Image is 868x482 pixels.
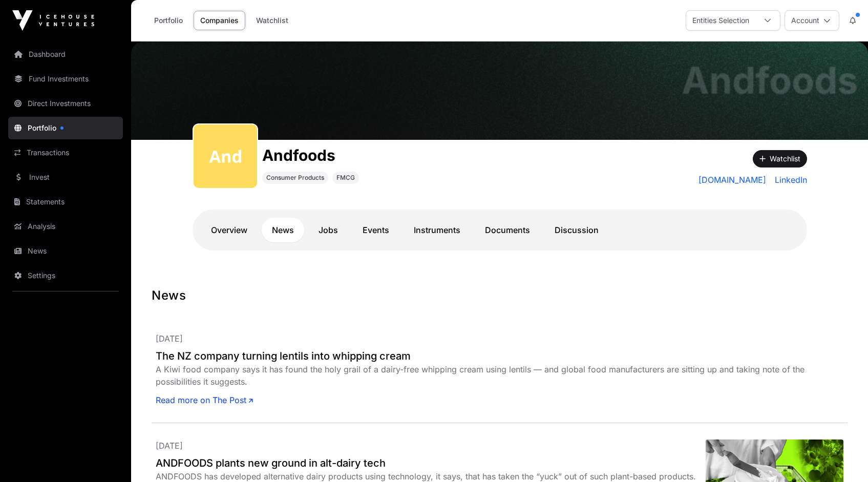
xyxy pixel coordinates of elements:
[8,166,123,188] a: Invest
[152,287,848,304] h1: News
[753,150,807,167] button: Watchlist
[8,264,123,287] a: Settings
[544,218,609,242] a: Discussion
[262,218,304,242] a: News
[698,174,767,186] a: [DOMAIN_NAME]
[198,129,253,184] img: andfoods354.png
[8,191,123,213] a: Statements
[817,433,868,482] iframe: Chat Widget
[8,92,123,115] a: Direct Investments
[308,218,348,242] a: Jobs
[8,240,123,262] a: News
[201,218,799,242] nav: Tabs
[147,11,189,30] a: Portfolio
[156,363,843,388] div: A Kiwi food company says it has found the holy grail of a dairy-free whipping cream using lentils...
[8,117,123,139] a: Portfolio
[156,394,253,406] a: Read more on The Post
[249,11,295,30] a: Watchlist
[771,174,807,186] a: LinkedIn
[262,146,359,164] h1: Andfoods
[131,41,868,140] img: Andfoods
[352,218,399,242] a: Events
[336,174,355,182] span: FMCG
[156,349,843,363] a: The NZ company turning lentils into whipping cream
[156,439,706,452] p: [DATE]
[266,174,324,182] span: Consumer Products
[8,43,123,66] a: Dashboard
[156,456,706,470] a: ANDFOODS plants new ground in alt-dairy tech
[404,218,471,242] a: Instruments
[8,68,123,90] a: Fund Investments
[785,10,839,31] button: Account
[682,62,858,99] h1: Andfoods
[12,10,94,31] img: Icehouse Ventures Logo
[8,215,123,238] a: Analysis
[686,11,755,30] div: Entities Selection
[194,11,245,30] a: Companies
[475,218,540,242] a: Documents
[156,332,843,345] p: [DATE]
[8,141,123,164] a: Transactions
[201,218,258,242] a: Overview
